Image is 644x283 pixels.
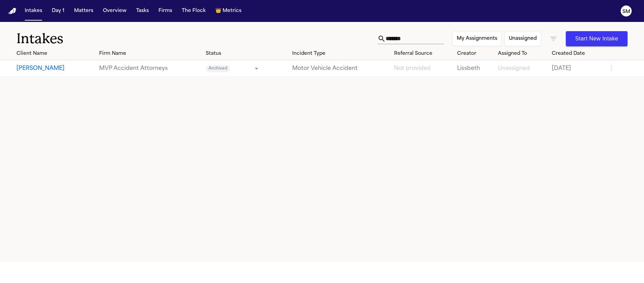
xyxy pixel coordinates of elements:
[206,50,287,57] div: Status
[394,50,452,57] div: Referral Source
[8,8,16,14] a: Home
[452,31,502,46] button: My Assignments
[498,50,546,57] div: Assigned To
[99,64,200,73] a: View details for Tajwant K. Roy
[498,66,530,71] span: Unassigned
[223,8,241,14] span: Metrics
[394,66,431,71] span: Not provided
[498,64,546,73] a: View details for Tajwant K. Roy
[622,9,630,14] text: SM
[49,5,67,17] button: Day 1
[552,50,602,57] div: Created Date
[71,5,96,17] button: Matters
[206,64,261,73] div: Update intake status
[8,8,16,14] img: Finch Logo
[100,5,129,17] button: Overview
[16,64,94,73] button: View details for Tajwant K. Roy
[22,5,45,17] button: Intakes
[457,64,492,73] a: View details for Tajwant K. Roy
[206,65,230,73] span: Archived
[394,64,452,73] a: View details for Tajwant K. Roy
[292,50,389,57] div: Incident Type
[16,50,94,57] div: Client Name
[215,8,221,14] span: crown
[133,5,152,17] button: Tasks
[292,64,389,73] a: View details for Tajwant K. Roy
[504,31,541,46] button: Unassigned
[566,31,628,46] button: Start New Intake
[457,50,492,57] div: Creator
[156,5,175,17] button: Firms
[552,64,602,73] a: View details for Tajwant K. Roy
[99,50,200,57] div: Firm Name
[179,5,208,17] button: The Flock
[16,30,378,47] h1: Intakes
[213,5,244,17] button: crownMetrics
